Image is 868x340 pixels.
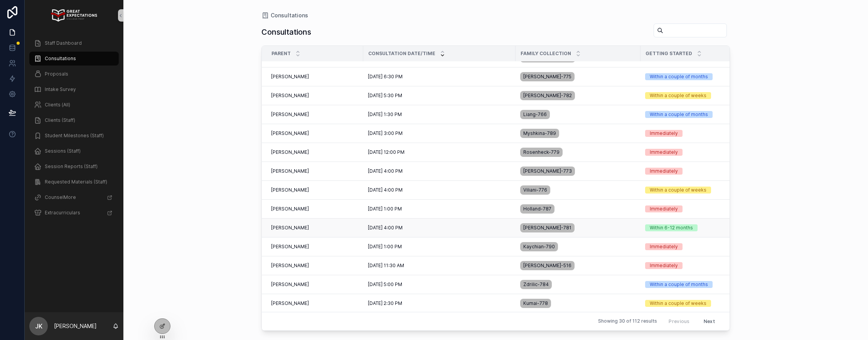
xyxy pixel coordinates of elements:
span: Staff Dashboard [45,40,82,46]
span: [DATE] 5:30 PM [368,93,402,99]
span: [PERSON_NAME] [271,168,309,174]
div: Immediately [650,243,678,250]
a: [PERSON_NAME] [271,93,359,99]
a: [DATE] 2:30 PM [368,300,511,306]
div: Within a couple of months [650,111,708,118]
div: scrollable content [25,31,123,230]
a: [DATE] 4:00 PM [368,187,511,193]
a: Within a couple of weeks [645,300,737,307]
a: Immediately [645,205,737,212]
a: [PERSON_NAME] [271,149,359,155]
span: Holland-787 [523,206,551,212]
a: Kumai-778 [520,297,636,310]
span: Clients (All) [45,102,70,108]
h1: Consultations [261,27,311,37]
a: [DATE] 1:00 PM [368,244,511,250]
span: JK [35,321,42,331]
div: Within a couple of months [650,73,708,80]
div: Within 6-12 months [650,224,693,231]
a: Kaychian-790 [520,241,636,253]
a: Myshkina-789 [520,127,636,140]
a: Immediately [645,262,737,269]
span: [DATE] 12:00 PM [368,149,405,155]
span: [PERSON_NAME]-775 [523,74,571,80]
span: [DATE] 11:30 AM [368,263,404,269]
a: Staff Dashboard [29,36,119,50]
a: [PERSON_NAME] [271,281,359,288]
button: Next [698,315,720,327]
a: Session Reports (Staff) [29,160,119,173]
a: CounselMore [29,190,119,204]
span: [PERSON_NAME] [271,281,309,288]
div: Within a couple of weeks [650,92,706,99]
a: Within 6-12 months [645,224,737,231]
a: [PERSON_NAME] [271,168,359,174]
span: [PERSON_NAME] [271,111,309,118]
span: [DATE] 1:30 PM [368,111,402,118]
span: [PERSON_NAME] [271,149,309,155]
a: [DATE] 11:30 AM [368,263,511,269]
span: [PERSON_NAME] [271,244,309,250]
span: [DATE] 3:00 PM [368,130,403,136]
a: [PERSON_NAME] [271,244,359,250]
span: Extracurriculars [45,210,80,216]
span: [PERSON_NAME]-781 [523,225,571,231]
a: Viliani-776 [520,184,636,196]
span: Sessions (Staff) [45,148,81,154]
span: [DATE] 1:00 PM [368,206,402,212]
span: Viliani-776 [523,187,547,193]
a: [PERSON_NAME]-773 [520,165,636,177]
a: Immediately [645,130,737,137]
a: Intake Survey [29,82,119,96]
a: Consultations [29,52,119,66]
a: Consultations [261,12,308,19]
a: [PERSON_NAME] [271,111,359,118]
a: Extracurriculars [29,206,119,220]
a: Holland-787 [520,203,636,215]
span: [DATE] 2:30 PM [368,300,402,306]
a: Rosenheck-779 [520,146,636,158]
span: [PERSON_NAME] [271,187,309,193]
span: Kaychian-790 [523,244,555,250]
span: Family collection [521,50,571,57]
a: Within a couple of weeks [645,187,737,194]
span: [PERSON_NAME]-516 [523,263,571,269]
span: [DATE] 1:00 PM [368,244,402,250]
a: [DATE] 6:30 PM [368,74,511,80]
div: Within a couple of weeks [650,187,706,194]
span: [PERSON_NAME] [271,225,309,231]
a: [PERSON_NAME] [271,74,359,80]
span: Showing 30 of 112 results [598,318,657,325]
span: [DATE] 5:00 PM [368,281,402,288]
span: Zdrilic-784 [523,281,549,288]
a: [PERSON_NAME]-775 [520,71,636,83]
span: [PERSON_NAME] [271,300,309,306]
span: Getting Started [646,50,692,57]
a: Within a couple of weeks [645,92,737,99]
a: [DATE] 5:30 PM [368,93,511,99]
span: Requested Materials (Staff) [45,179,107,185]
a: Liang-766 [520,108,636,121]
a: Sessions (Staff) [29,144,119,158]
a: [DATE] 4:00 PM [368,168,511,174]
a: Immediately [645,149,737,156]
a: Requested Materials (Staff) [29,175,119,189]
a: Clients (All) [29,98,119,112]
span: [PERSON_NAME] [271,74,309,80]
a: [DATE] 3:00 PM [368,130,511,136]
a: Clients (Staff) [29,113,119,127]
a: [PERSON_NAME] [271,300,359,306]
span: [DATE] 4:00 PM [368,225,403,231]
span: Parent [271,50,291,57]
a: [DATE] 1:00 PM [368,206,511,212]
div: Immediately [650,262,678,269]
span: Kumai-778 [523,300,548,306]
div: Immediately [650,205,678,212]
span: Clients (Staff) [45,117,75,123]
span: Consultation Date/Time [368,50,435,57]
a: Proposals [29,67,119,81]
img: App logo [51,9,97,22]
span: Myshkina-789 [523,130,556,136]
a: [PERSON_NAME]-782 [520,89,636,102]
span: [DATE] 4:00 PM [368,168,403,174]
